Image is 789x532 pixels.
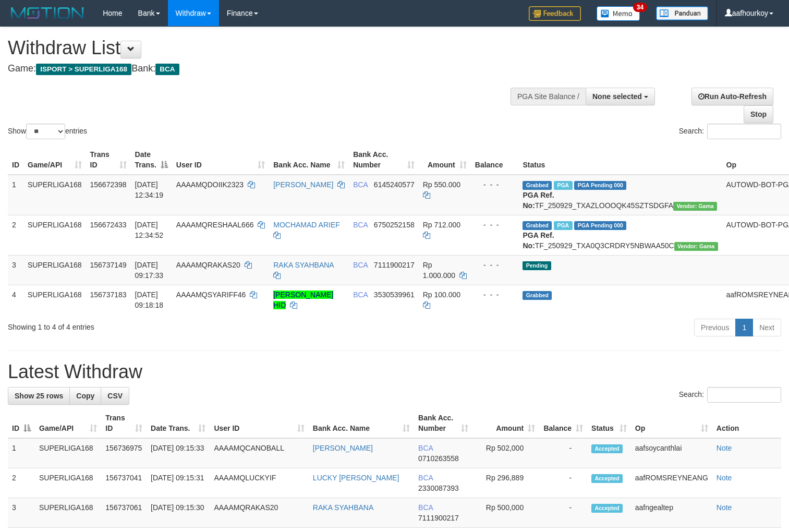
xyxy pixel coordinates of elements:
select: Showentries [26,124,65,139]
span: Copy 2330087393 to clipboard [418,484,459,492]
span: Rp 550.000 [423,180,460,189]
span: PGA Pending [574,181,626,190]
td: TF_250929_TXAZLOOOQK45SZTSDGFA [518,175,722,215]
th: Action [712,408,781,438]
th: Game/API: activate to sort column ascending [35,408,101,438]
span: Accepted [591,444,623,453]
th: Trans ID: activate to sort column ascending [101,408,147,438]
span: AAAAMQSYARIFF46 [176,291,246,299]
th: Bank Acc. Name: activate to sort column ascending [309,408,414,438]
td: 156736975 [101,438,147,468]
div: - - - [475,220,515,230]
span: 156672398 [90,180,127,189]
a: Next [752,319,781,336]
a: 1 [735,319,753,336]
div: Showing 1 to 4 of 4 entries [8,318,321,332]
th: Op: activate to sort column ascending [631,408,712,438]
td: 4 [8,285,23,315]
td: 3 [8,255,23,285]
td: - [539,438,587,468]
td: SUPERLIGA168 [23,285,86,315]
span: Copy 6145240577 to clipboard [374,180,415,189]
span: Vendor URL: https://trx31.1velocity.biz [673,202,717,211]
a: Note [717,503,732,512]
th: Balance [471,145,519,175]
td: [DATE] 09:15:30 [147,498,210,528]
span: Vendor URL: https://trx31.1velocity.biz [674,242,718,251]
td: SUPERLIGA168 [23,175,86,215]
a: Stop [744,105,773,123]
a: [PERSON_NAME] [313,444,373,452]
td: 2 [8,215,23,255]
span: BCA [155,64,179,75]
input: Search: [707,387,781,403]
label: Search: [679,124,781,139]
span: Rp 712.000 [423,221,460,229]
span: BCA [353,261,368,269]
a: Note [717,444,732,452]
label: Search: [679,387,781,403]
span: None selected [592,92,642,101]
a: CSV [101,387,129,405]
a: Note [717,474,732,482]
td: AAAAMQRAKAS20 [210,498,308,528]
td: 1 [8,438,35,468]
th: ID [8,145,23,175]
span: AAAAMQRAKAS20 [176,261,240,269]
span: 156672433 [90,221,127,229]
img: MOTION_logo.png [8,5,87,21]
a: Previous [694,319,736,336]
td: SUPERLIGA168 [23,215,86,255]
span: Copy 7111900217 to clipboard [418,514,459,522]
a: [PERSON_NAME] [273,180,333,189]
span: Pending [523,261,551,270]
span: [DATE] 12:34:52 [135,221,164,239]
span: Copy 3530539961 to clipboard [374,291,415,299]
div: - - - [475,289,515,300]
span: Marked by aafsoycanthlai [554,181,572,190]
img: Feedback.jpg [529,6,581,21]
th: Status: activate to sort column ascending [587,408,631,438]
span: BCA [353,221,368,229]
td: SUPERLIGA168 [35,498,101,528]
th: Date Trans.: activate to sort column ascending [147,408,210,438]
a: MOCHAMAD ARIEF [273,221,340,229]
span: Accepted [591,474,623,483]
a: [PERSON_NAME] HID [273,291,333,309]
th: Status [518,145,722,175]
label: Show entries [8,124,87,139]
h4: Game: Bank: [8,64,516,74]
td: aafsoycanthlai [631,438,712,468]
td: 156737041 [101,468,147,498]
th: Amount: activate to sort column ascending [419,145,471,175]
span: Copy 6750252158 to clipboard [374,221,415,229]
h1: Latest Withdraw [8,361,781,382]
td: Rp 502,000 [472,438,539,468]
td: SUPERLIGA168 [35,468,101,498]
span: BCA [353,180,368,189]
td: [DATE] 09:15:33 [147,438,210,468]
th: Bank Acc. Number: activate to sort column ascending [349,145,419,175]
span: AAAAMQDOIIK2323 [176,180,244,189]
th: User ID: activate to sort column ascending [210,408,308,438]
td: 3 [8,498,35,528]
img: Button%20Memo.svg [597,6,640,21]
a: Copy [69,387,101,405]
b: PGA Ref. No: [523,191,554,210]
span: 156737183 [90,291,127,299]
span: Rp 100.000 [423,291,460,299]
h1: Withdraw List [8,38,516,58]
td: SUPERLIGA168 [35,438,101,468]
span: PGA Pending [574,221,626,230]
a: Show 25 rows [8,387,70,405]
th: Game/API: activate to sort column ascending [23,145,86,175]
span: BCA [418,474,433,482]
img: panduan.png [656,6,708,20]
div: PGA Site Balance / [511,88,586,105]
a: RAKA SYAHBANA [273,261,334,269]
span: 34 [633,3,647,12]
span: Grabbed [523,181,552,190]
b: PGA Ref. No: [523,231,554,250]
td: 2 [8,468,35,498]
div: - - - [475,260,515,270]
